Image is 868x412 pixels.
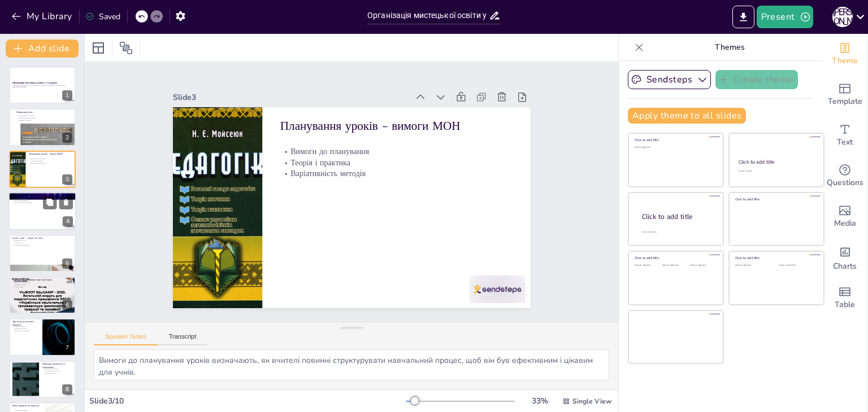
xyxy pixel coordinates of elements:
p: Нормативна база освіти [16,115,37,117]
p: Вимоги до планування [280,146,512,157]
div: Click to add text [779,264,815,267]
p: Три групи результатів навчання [12,321,39,327]
p: Теорія і практика [280,157,512,168]
div: 1 [9,67,76,104]
div: 6 [9,277,76,314]
p: Нормативна база [16,111,34,114]
div: 8 [62,384,72,395]
div: Add ready made slides [822,74,867,115]
p: Психологічна підтримка через мистецтво [12,278,72,282]
p: Вивчення стилів [12,239,72,242]
span: Single View [572,397,611,406]
p: Планування уроків – вимоги МОН [280,117,512,134]
button: Speaker Notes [94,333,158,345]
span: Media [834,217,856,230]
p: Теорія і практика [29,160,72,162]
p: Гнучкість викладання [12,199,73,201]
button: Delete Slide [59,196,73,209]
p: Вимоги до планування [29,157,72,160]
p: Планування уроків – вимоги МОН [29,152,72,156]
p: Інтеграція форм [42,372,72,374]
p: Психологічна підтримка [12,282,72,284]
strong: Організація мистецької освіти у 5–8 класах [12,81,57,84]
input: Insert title [367,7,489,24]
div: Click to add text [662,264,688,267]
p: Інтеграція мистецтв [12,197,73,199]
p: Варіативність методів [29,162,72,164]
p: Themes [648,34,811,61]
div: 5 [9,235,76,272]
div: 4 [8,192,76,230]
div: 2 [9,108,76,146]
button: Export to PowerPoint [732,6,754,28]
p: Приклади діяльності та оцінювання [42,362,72,369]
div: Click to add body [642,230,713,233]
div: Click to add text [635,146,715,149]
div: Click to add title [642,212,714,221]
div: Add images, graphics, shapes or video [822,196,867,237]
p: Самопізнання [12,286,72,288]
p: Емоційне здоров’я [12,283,72,286]
p: Позитивна перспектива [12,244,72,246]
button: Present [757,6,813,28]
div: Get real-time input from your audience [822,156,867,196]
button: My Library [8,7,77,25]
div: 6 [62,300,72,310]
div: 1 [62,90,72,100]
div: Click to add title [735,256,816,260]
div: 5 [62,258,72,269]
p: Пізнання мистецтва [12,328,39,330]
div: Add charts and graphs [822,237,867,278]
p: Модельні програми [16,119,37,121]
p: Адаптація програми [12,410,42,412]
div: Change the overall theme [822,34,867,74]
p: Аналіз творів [12,242,72,244]
div: Click to add text [738,170,813,173]
p: Інтегрований курс «Мистецтво» (5–7 кл.) [12,194,73,198]
textarea: Вимоги до планування уроків визначають, як вчителі повинні структурувати навчальний процес, щоб в... [94,349,609,380]
span: Table [835,299,855,311]
div: Saved [85,11,120,22]
div: Click to add text [735,264,771,267]
div: 8 [9,361,76,398]
div: Layout [89,39,107,57]
p: Варіативність методів [280,168,512,179]
span: Position [119,41,133,55]
button: Apply theme to all slides [628,108,746,124]
div: 3 [9,151,76,188]
p: 8 клас і далі — акцент на стилі [12,236,72,240]
div: Click to add title [739,159,814,165]
button: Transcript [158,333,208,345]
div: Add a table [822,278,867,318]
div: Click to add title [635,138,715,142]
div: 7 [62,343,72,353]
p: Оцінювання результатів [42,370,72,372]
div: 3 [62,174,72,185]
button: Add slide [6,40,79,58]
p: Презентація для вчителів образотворчого мистецтва на 2025/2026 навчальний рік. [12,84,72,86]
div: Click to add title [735,197,816,201]
div: 33 % [526,396,553,406]
div: Click to add text [690,264,715,267]
span: Text [837,136,853,148]
div: Click to add title [635,256,715,260]
div: М [PERSON_NAME] [832,7,853,27]
div: 2 [62,133,72,143]
p: Приклади діяльності [42,367,72,370]
span: Questions [827,177,863,189]
div: Add text boxes [822,115,867,156]
p: Наше завдання як педагогів [12,404,42,407]
button: М [PERSON_NAME] [832,6,853,28]
button: Create theme [715,70,798,89]
p: Generated with [URL] [12,86,72,89]
span: Charts [833,260,857,273]
div: Click to add text [635,264,660,267]
div: Slide 3 [173,92,409,103]
button: Sendsteps [628,70,711,89]
div: Slide 3 / 10 [89,396,406,406]
p: Групи результатів [12,326,39,328]
span: Template [828,95,862,108]
p: Власні навчальні програми [16,117,37,119]
p: Власна навчальна програма [12,201,73,204]
div: 7 [9,318,76,356]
